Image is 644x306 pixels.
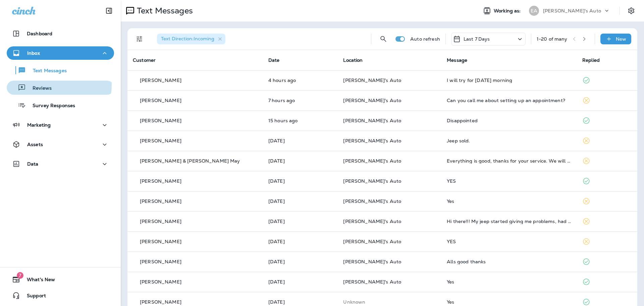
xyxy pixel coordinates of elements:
[20,277,55,285] span: What's New
[27,142,43,147] p: Assets
[343,97,401,103] span: [PERSON_NAME]'s Auto
[447,299,572,305] div: Yes
[268,299,333,305] p: Aug 12, 2025 11:16 AM
[7,289,114,302] button: Support
[27,161,39,167] p: Data
[140,199,181,204] p: [PERSON_NAME]
[26,68,67,74] p: Text Messages
[27,122,51,128] p: Marketing
[268,239,333,244] p: Aug 12, 2025 03:41 PM
[26,85,52,92] p: Reviews
[7,157,114,171] button: Data
[582,57,600,63] span: Replied
[268,78,333,83] p: Aug 14, 2025 10:38 AM
[494,8,522,14] span: Working as:
[343,299,436,305] p: This customer does not have a last location and the phone number they messaged is not assigned to...
[140,259,181,264] p: [PERSON_NAME]
[20,293,46,301] span: Support
[27,31,52,36] p: Dashboard
[529,6,539,16] div: EA
[343,77,401,83] span: [PERSON_NAME]'s Auto
[133,32,146,46] button: Filters
[7,138,114,151] button: Assets
[27,50,40,56] p: Inbox
[343,218,401,224] span: [PERSON_NAME]'s Auto
[268,118,333,123] p: Aug 13, 2025 11:40 PM
[268,279,333,285] p: Aug 12, 2025 11:20 AM
[7,81,114,95] button: Reviews
[343,259,401,265] span: [PERSON_NAME]'s Auto
[343,178,401,184] span: [PERSON_NAME]'s Auto
[447,138,572,143] div: Jeep sold.
[140,158,240,164] p: [PERSON_NAME] & [PERSON_NAME] May
[268,259,333,264] p: Aug 12, 2025 11:25 AM
[268,219,333,224] p: Aug 13, 2025 09:44 AM
[7,46,114,60] button: Inbox
[447,219,572,224] div: Hi there!!! My jeep started giving me problems, had a mobile tech do a diagnostic. There's issue ...
[7,27,114,40] button: Dashboard
[140,118,181,123] p: [PERSON_NAME]
[140,299,181,305] p: [PERSON_NAME]
[268,178,333,184] p: Aug 13, 2025 11:22 AM
[537,36,568,42] div: 1 - 20 of many
[447,57,467,63] span: Message
[140,219,181,224] p: [PERSON_NAME]
[161,36,214,42] span: Text Direction : Incoming
[268,98,333,103] p: Aug 14, 2025 08:15 AM
[268,199,333,204] p: Aug 13, 2025 11:18 AM
[140,279,181,285] p: [PERSON_NAME]
[447,279,572,285] div: Yes
[17,272,23,279] span: 7
[616,36,626,42] p: New
[7,63,114,77] button: Text Messages
[133,57,156,63] span: Customer
[134,6,193,16] p: Text Messages
[343,118,401,124] span: [PERSON_NAME]'s Auto
[447,118,572,123] div: Disappointed
[100,4,118,17] button: Collapse Sidebar
[343,198,401,204] span: [PERSON_NAME]'s Auto
[26,103,75,109] p: Survey Responses
[410,36,440,42] p: Auto refresh
[7,98,114,112] button: Survey Responses
[7,273,114,286] button: 7What's New
[343,279,401,285] span: [PERSON_NAME]'s Auto
[464,36,490,42] p: Last 7 Days
[447,178,572,184] div: YES
[157,34,225,44] div: Text Direction:Incoming
[447,158,572,164] div: Everything is good, thanks for your service. We will keep you in mind if we need more work done. ...
[268,158,333,164] p: Aug 13, 2025 11:26 AM
[140,98,181,103] p: [PERSON_NAME]
[343,158,401,164] span: [PERSON_NAME]'s Auto
[447,98,572,103] div: Can you call me about setting up an appointment?
[140,239,181,244] p: [PERSON_NAME]
[343,138,401,144] span: [PERSON_NAME]'s Auto
[7,118,114,132] button: Marketing
[268,57,280,63] span: Date
[447,259,572,264] div: Alls good thanks
[447,239,572,244] div: YES
[268,138,333,143] p: Aug 13, 2025 11:58 AM
[625,5,637,17] button: Settings
[447,78,572,83] div: I will try for tomorrow morning
[447,199,572,204] div: Yes
[543,8,601,13] p: [PERSON_NAME]'s Auto
[343,238,401,245] span: [PERSON_NAME]'s Auto
[140,138,181,143] p: [PERSON_NAME]
[377,32,390,46] button: Search Messages
[140,78,181,83] p: [PERSON_NAME]
[140,178,181,184] p: [PERSON_NAME]
[343,57,363,63] span: Location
